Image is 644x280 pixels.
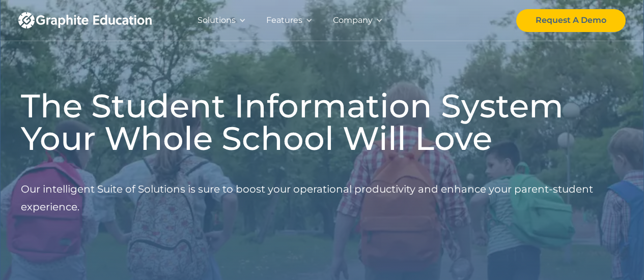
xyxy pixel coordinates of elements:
[536,13,606,27] div: Request A Demo
[333,13,373,27] div: Company
[198,13,236,27] div: Solutions
[266,13,302,27] div: Features
[21,89,623,154] h1: The Student Information System Your Whole School Will Love
[516,9,626,32] a: Request A Demo
[21,163,623,234] p: Our intelligent Suite of Solutions is sure to boost your operational productivity and enhance you...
